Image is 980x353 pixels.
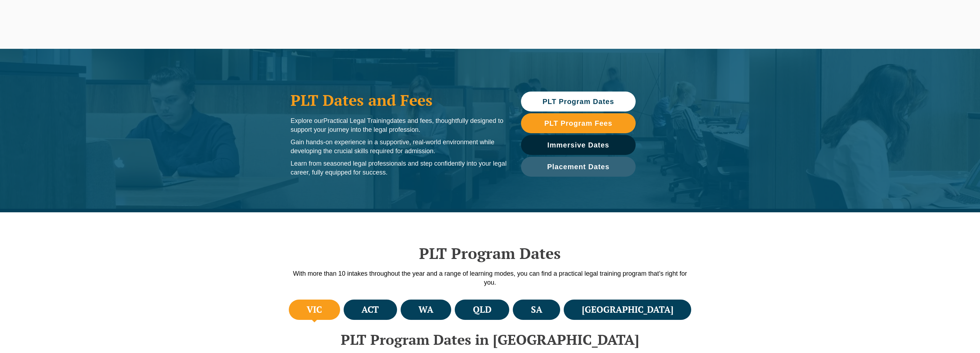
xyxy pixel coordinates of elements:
[521,135,636,155] a: Immersive Dates
[287,332,693,347] h2: PLT Program Dates in [GEOGRAPHIC_DATA]
[542,98,614,105] span: PLT Program Dates
[547,163,609,170] span: Placement Dates
[521,157,636,177] a: Placement Dates
[473,304,491,316] h4: QLD
[582,304,673,316] h4: [GEOGRAPHIC_DATA]
[287,244,693,262] h2: PLT Program Dates
[521,92,636,111] a: PLT Program Dates
[291,138,507,156] p: Gain hands-on experience in a supportive, real-world environment while developing the crucial ski...
[361,304,379,316] h4: ACT
[521,113,636,133] a: PLT Program Fees
[531,304,542,316] h4: SA
[291,91,507,109] h1: PLT Dates and Fees
[291,116,507,134] p: Explore our dates and fees, thoughtfully designed to support your journey into the legal profession.
[547,141,609,149] span: Immersive Dates
[307,304,322,316] h4: VIC
[291,159,507,177] p: Learn from seasoned legal professionals and step confidently into your legal career, fully equipp...
[287,269,693,287] p: With more than 10 intakes throughout the year and a range of learning modes, you can find a pract...
[544,120,612,127] span: PLT Program Fees
[418,304,433,316] h4: WA
[323,117,390,124] span: Practical Legal Training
